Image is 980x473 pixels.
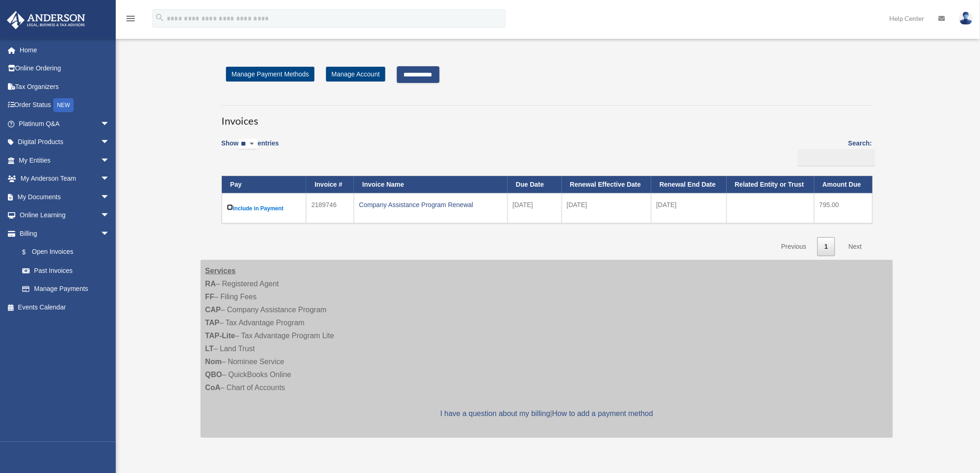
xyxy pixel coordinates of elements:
th: Pay: activate to sort column descending [222,176,306,193]
a: Order StatusNEW [6,96,124,115]
td: [DATE] [562,193,651,223]
i: menu [125,13,136,24]
a: $Open Invoices [13,243,114,262]
a: 1 [817,237,835,256]
a: Platinum Q&Aarrow_drop_down [6,114,124,133]
span: arrow_drop_down [101,224,119,243]
strong: Services [205,267,236,275]
label: Search: [795,138,872,166]
span: arrow_drop_down [101,170,119,189]
td: [DATE] [508,193,562,223]
h3: Invoices [221,105,872,128]
td: 2189746 [306,193,354,223]
th: Amount Due: activate to sort column ascending [814,176,873,193]
strong: CAP [205,306,221,314]
select: Showentries [239,139,258,150]
a: Next [842,237,869,256]
input: Search: [798,149,875,167]
span: $ [27,246,32,258]
a: menu [125,16,136,24]
a: How to add a payment method [552,410,653,417]
a: Events Calendar [6,298,124,316]
img: User Pic [959,12,973,25]
a: Online Learningarrow_drop_down [6,206,124,225]
a: My Anderson Teamarrow_drop_down [6,170,124,188]
a: Tax Organizers [6,77,124,96]
a: Billingarrow_drop_down [6,224,119,243]
strong: LT [205,345,214,353]
span: arrow_drop_down [101,206,119,225]
i: search [155,13,165,23]
strong: RA [205,280,216,288]
div: – Registered Agent – Filing Fees – Company Assistance Program – Tax Advantage Program – Tax Advan... [201,260,893,438]
span: arrow_drop_down [101,151,119,170]
th: Due Date: activate to sort column ascending [508,176,562,193]
a: Digital Productsarrow_drop_down [6,133,124,151]
a: Past Invoices [13,261,119,280]
label: Include in Payment [227,202,301,214]
p: | [205,407,888,420]
span: arrow_drop_down [101,188,119,207]
a: Manage Payment Methods [226,67,314,82]
span: arrow_drop_down [101,133,119,152]
td: 795.00 [814,193,873,223]
strong: CoA [205,384,220,391]
div: NEW [53,98,74,112]
strong: TAP-Lite [205,332,235,340]
input: Include in Payment [227,204,233,210]
a: Home [6,41,124,59]
th: Related Entity or Trust: activate to sort column ascending [727,176,814,193]
th: Invoice Name: activate to sort column ascending [354,176,508,193]
a: Previous [774,237,813,256]
div: Company Assistance Program Renewal [359,198,503,211]
td: [DATE] [651,193,727,223]
a: I have a question about my billing [440,410,550,417]
th: Invoice #: activate to sort column ascending [306,176,354,193]
label: Show entries [221,138,279,159]
a: Online Ordering [6,59,124,78]
th: Renewal Effective Date: activate to sort column ascending [562,176,651,193]
th: Renewal End Date: activate to sort column ascending [651,176,727,193]
strong: TAP [205,319,220,327]
strong: FF [205,293,214,301]
strong: Nom [205,358,222,366]
a: Manage Account [326,67,385,82]
a: My Documentsarrow_drop_down [6,188,124,206]
span: arrow_drop_down [101,114,119,133]
a: My Entitiesarrow_drop_down [6,151,124,170]
a: Manage Payments [13,280,119,298]
img: Anderson Advisors Platinum Portal [4,11,88,29]
strong: QBO [205,371,222,378]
